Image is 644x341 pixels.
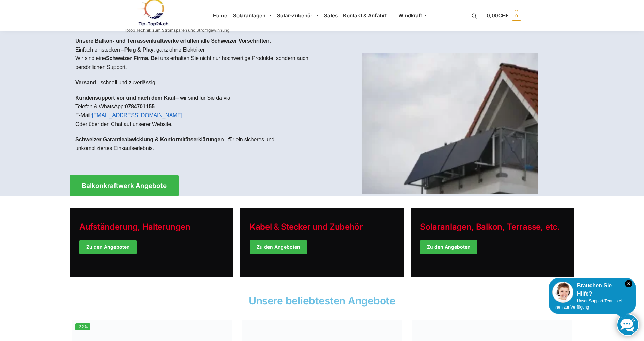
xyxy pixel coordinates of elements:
[398,12,422,19] span: Windkraft
[552,282,573,303] img: Customer service
[362,53,538,194] img: Home 1
[321,0,340,31] a: Sales
[75,80,96,85] strong: Versand
[75,95,175,101] strong: Kundensupport vor und nach dem Kauf
[324,12,338,19] span: Sales
[552,282,632,298] div: Brauchen Sie Hilfe?
[625,280,632,287] i: Schließen
[552,299,625,310] span: Unser Support-Team steht Ihnen zur Verfügung
[274,0,321,31] a: Solar-Zubehör
[487,5,521,26] a: 0,00CHF 0
[233,12,265,19] span: Solaranlagen
[75,54,317,71] p: Wir sind eine ei uns erhalten Sie nicht nur hochwertige Produkte, sondern auch persönlichen Support.
[75,94,317,128] p: – wir sind für Sie da via: Telefon & WhatsApp: E-Mail: Oder über den Chat auf unserer Website.
[70,31,322,165] div: Einfach einstecken – , ganz ohne Elektriker.
[70,175,179,196] a: Balkonkraftwerk Angebote
[82,182,167,189] span: Balkonkraftwerk Angebote
[75,38,271,44] strong: Unsere Balkon- und Terrassenkraftwerke erfüllen alle Schweizer Vorschriften.
[124,47,154,53] strong: Plug & Play
[75,135,317,153] p: – für ein sicheres und unkompliziertes Einkaufserlebnis.
[340,0,396,31] a: Kontakt & Anfahrt
[123,28,229,32] p: Tiptop Technik zum Stromsparen und Stromgewinnung
[343,12,386,19] span: Kontakt & Anfahrt
[106,55,155,61] strong: Schweizer Firma. B
[75,78,317,87] p: – schnell und zuverlässig.
[230,0,274,31] a: Solaranlagen
[277,12,312,19] span: Solar-Zubehör
[487,12,509,19] span: 0,00
[240,208,404,277] a: Holiday Style
[70,296,574,306] h2: Unsere beliebtesten Angebote
[512,11,521,21] span: 0
[411,208,574,277] a: Winter Jackets
[125,104,155,109] strong: 0784701155
[92,112,182,118] a: [EMAIL_ADDRESS][DOMAIN_NAME]
[70,208,233,277] a: Holiday Style
[75,137,224,142] strong: Schweizer Garantieabwicklung & Konformitätserklärungen
[498,12,509,19] span: CHF
[396,0,431,31] a: Windkraft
